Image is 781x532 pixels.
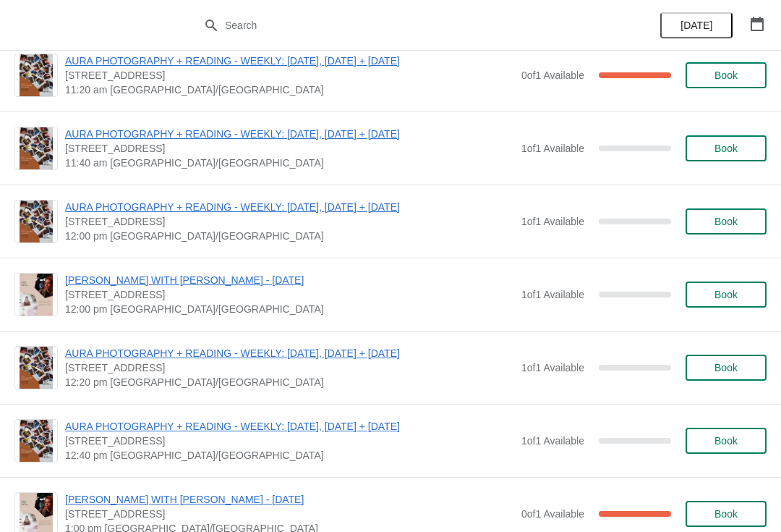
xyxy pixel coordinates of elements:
[686,501,767,527] button: Book
[65,448,514,463] span: 12:40 pm [GEOGRAPHIC_DATA]/[GEOGRAPHIC_DATA]
[521,143,584,154] span: 1 of 1 Available
[65,273,514,287] span: [PERSON_NAME] WITH [PERSON_NAME] - [DATE]
[714,69,738,81] span: Book
[686,208,767,235] button: Book
[686,355,767,381] button: Book
[521,362,584,373] span: 1 of 1 Available
[65,302,514,316] span: 12:00 pm [GEOGRAPHIC_DATA]/[GEOGRAPHIC_DATA]
[686,282,767,308] button: Book
[714,362,738,373] span: Book
[20,127,53,169] img: AURA PHOTOGRAPHY + READING - WEEKLY: FRIDAY, SATURDAY + SUNDAY | 74 Broadway Market, London, UK |...
[65,68,514,83] span: [STREET_ADDRESS]
[714,216,738,227] span: Book
[521,435,584,447] span: 1 of 1 Available
[65,127,514,141] span: AURA PHOTOGRAPHY + READING - WEEKLY: [DATE], [DATE] + [DATE]
[65,434,514,448] span: [STREET_ADDRESS]
[680,20,712,31] span: [DATE]
[65,375,514,389] span: 12:20 pm [GEOGRAPHIC_DATA]/[GEOGRAPHIC_DATA]
[20,274,53,316] img: JUNGIAN TAROT WITH JESSICA - 7TH SEPTEMBER | 74 Broadway Market, London, UK | 12:00 pm Europe/London
[714,289,738,300] span: Book
[65,141,514,156] span: [STREET_ADDRESS]
[65,287,514,302] span: [STREET_ADDRESS]
[65,54,514,68] span: AURA PHOTOGRAPHY + READING - WEEKLY: [DATE], [DATE] + [DATE]
[65,229,514,243] span: 12:00 pm [GEOGRAPHIC_DATA]/[GEOGRAPHIC_DATA]
[65,83,514,97] span: 11:20 am [GEOGRAPHIC_DATA]/[GEOGRAPHIC_DATA]
[714,508,738,520] span: Book
[521,508,584,520] span: 0 of 1 Available
[660,12,733,38] button: [DATE]
[65,156,514,170] span: 11:40 am [GEOGRAPHIC_DATA]/[GEOGRAPHIC_DATA]
[714,435,738,447] span: Book
[65,214,514,229] span: [STREET_ADDRESS]
[65,346,514,360] span: AURA PHOTOGRAPHY + READING - WEEKLY: [DATE], [DATE] + [DATE]
[20,54,53,96] img: AURA PHOTOGRAPHY + READING - WEEKLY: FRIDAY, SATURDAY + SUNDAY | 74 Broadway Market, London, UK |...
[714,143,738,154] span: Book
[686,428,767,454] button: Book
[521,69,584,81] span: 0 of 1 Available
[20,420,53,462] img: AURA PHOTOGRAPHY + READING - WEEKLY: FRIDAY, SATURDAY + SUNDAY | 74 Broadway Market, London, UK |...
[65,492,514,507] span: [PERSON_NAME] WITH [PERSON_NAME] - [DATE]
[521,289,584,300] span: 1 of 1 Available
[20,347,53,389] img: AURA PHOTOGRAPHY + READING - WEEKLY: FRIDAY, SATURDAY + SUNDAY | 74 Broadway Market, London, UK |...
[65,419,514,434] span: AURA PHOTOGRAPHY + READING - WEEKLY: [DATE], [DATE] + [DATE]
[65,200,514,214] span: AURA PHOTOGRAPHY + READING - WEEKLY: [DATE], [DATE] + [DATE]
[521,216,584,227] span: 1 of 1 Available
[65,360,514,375] span: [STREET_ADDRESS]
[65,507,514,521] span: [STREET_ADDRESS]
[224,12,586,38] input: Search
[686,135,767,161] button: Book
[20,200,53,242] img: AURA PHOTOGRAPHY + READING - WEEKLY: FRIDAY, SATURDAY + SUNDAY | 74 Broadway Market, London, UK |...
[686,62,767,88] button: Book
